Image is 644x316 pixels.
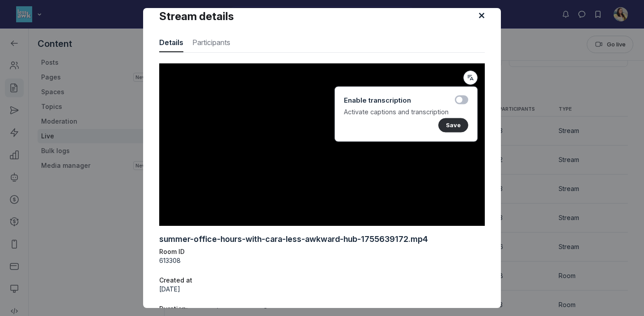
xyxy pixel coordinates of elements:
div: Room ID [159,247,485,256]
div: summer-office-hours-with-cara-less-awkward-hub-1755639172.mp4 [159,233,428,245]
button: Save [438,118,468,132]
div: Duration [159,304,485,313]
p: 613308 [159,256,485,265]
span: Participants [192,37,230,51]
div: Created at [159,276,485,285]
div: Activate captions and transcription [344,107,451,116]
div: Stream details [159,9,485,24]
p: [DATE] [159,285,485,294]
span: Details [159,37,183,48]
span: Enable transcription [344,96,411,106]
